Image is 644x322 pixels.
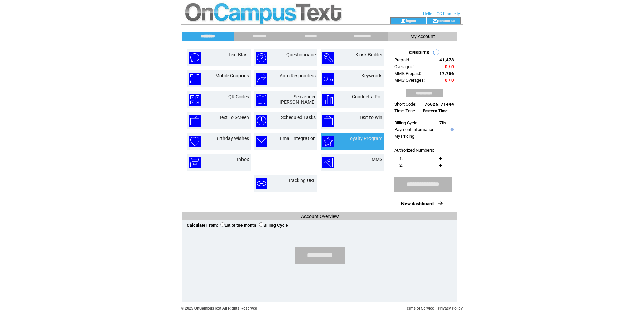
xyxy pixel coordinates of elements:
[256,178,267,189] img: tracking-url.png
[189,115,201,127] img: text-to-screen.png
[322,136,334,147] img: loyalty-program.png
[405,306,434,310] a: Terms of Service
[219,115,249,120] a: Text To Screen
[439,120,446,125] span: 7th
[301,214,339,219] span: Account Overview
[439,71,454,76] span: 17,756
[259,223,288,228] label: Billing Cycle
[322,94,334,106] img: conduct-a-poll.png
[445,64,454,69] span: 0 / 0
[256,94,267,106] img: scavenger-hunt.png
[394,127,434,132] a: Payment Information
[237,157,249,162] a: Inbox
[423,11,460,16] span: Hello HCC Plant city
[394,57,410,62] span: Prepaid:
[399,156,403,161] span: 1.
[189,157,201,168] img: inbox.png
[322,157,334,168] img: mms.png
[355,52,382,57] a: Kiosk Builder
[256,115,267,127] img: scheduled-tasks.png
[436,306,437,310] span: |
[394,102,416,107] span: Short Code:
[286,52,316,57] a: Questionnaire
[347,136,382,141] a: Loyalty Program
[425,102,454,107] span: 76626, 71444
[220,222,225,227] input: 1st of the month
[449,128,454,131] img: help.gif
[281,115,316,120] a: Scheduled Tasks
[359,115,382,120] a: Text to Win
[189,94,201,106] img: qr-codes.png
[423,109,448,113] span: Eastern Time
[189,73,201,85] img: mobile-coupons.png
[445,78,454,83] span: 0 / 0
[394,147,434,153] span: Authorized Numbers:
[189,52,201,64] img: text-blast.png
[187,223,218,228] span: Calculate From:
[181,306,257,310] span: © 2025 OnCampusText All Rights Reserved
[439,57,454,62] span: 41,473
[406,18,416,23] a: logout
[410,34,435,39] span: My Account
[280,136,316,141] a: Email Integration
[438,306,463,310] a: Privacy Policy
[361,73,382,78] a: Keywords
[220,223,256,228] label: 1st of the month
[228,52,249,57] a: Text Blast
[372,157,382,162] a: MMS
[432,18,438,24] img: contact_us_icon.gif
[394,64,414,69] span: Overages:
[215,73,249,78] a: Mobile Coupons
[394,71,421,76] span: MMS Prepaid:
[322,52,334,64] img: kiosk-builder.png
[259,222,263,227] input: Billing Cycle
[401,18,406,24] img: account_icon.gif
[280,94,316,105] a: Scavenger [PERSON_NAME]
[280,73,316,78] a: Auto Responders
[409,50,429,55] span: CREDITS
[394,134,414,139] a: My Pricing
[438,18,455,23] a: contact us
[322,73,334,85] img: keywords.png
[189,136,201,147] img: birthday-wishes.png
[228,94,249,99] a: QR Codes
[399,163,403,168] span: 2.
[394,78,425,83] span: MMS Overages:
[256,52,267,64] img: questionnaire.png
[401,201,434,206] a: New dashboard
[256,136,267,147] img: email-integration.png
[288,178,316,183] a: Tracking URL
[352,94,382,99] a: Conduct a Poll
[394,108,416,113] span: Time Zone:
[215,136,249,141] a: Birthday Wishes
[394,120,418,125] span: Billing Cycle:
[322,115,334,127] img: text-to-win.png
[256,73,267,85] img: auto-responders.png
